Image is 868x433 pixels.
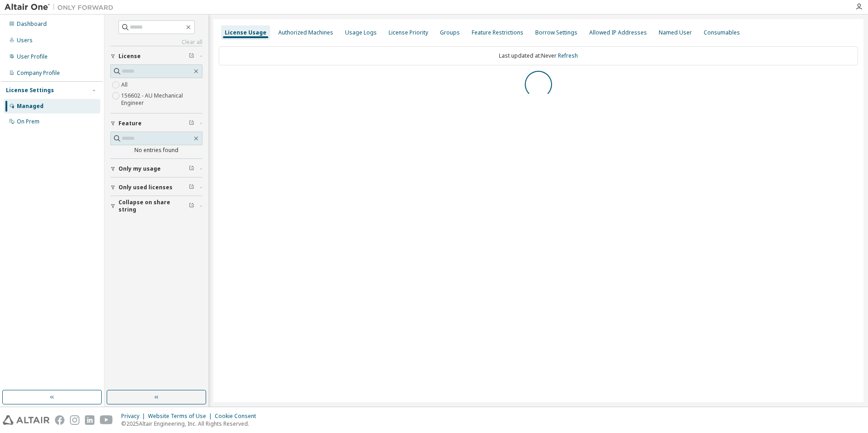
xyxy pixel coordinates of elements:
[189,202,194,210] span: Clear filter
[3,415,49,425] img: altair_logo.svg
[17,118,39,125] div: On Prem
[219,46,858,65] div: Last updated at: Never
[110,46,202,66] button: License
[6,87,54,94] div: License Settings
[440,29,460,36] div: Groups
[17,103,44,110] div: Managed
[389,29,428,36] div: License Priority
[17,69,60,77] div: Company Profile
[110,113,202,133] button: Feature
[17,20,47,28] div: Dashboard
[589,29,647,36] div: Allowed IP Addresses
[278,29,333,36] div: Authorized Machines
[110,196,202,216] button: Collapse on share string
[118,165,161,172] span: Only my usage
[472,29,523,36] div: Feature Restrictions
[189,53,194,60] span: Clear filter
[659,29,692,36] div: Named User
[535,29,577,36] div: Borrow Settings
[118,120,142,127] span: Feature
[189,120,194,127] span: Clear filter
[225,29,266,36] div: License Usage
[118,53,141,60] span: License
[121,413,148,420] div: Privacy
[121,79,129,90] label: All
[110,39,202,46] a: Clear all
[345,29,377,36] div: Usage Logs
[118,199,189,213] span: Collapse on share string
[110,159,202,179] button: Only my usage
[70,415,79,425] img: instagram.svg
[189,165,194,172] span: Clear filter
[148,413,215,420] div: Website Terms of Use
[85,415,94,425] img: linkedin.svg
[215,413,261,420] div: Cookie Consent
[121,420,261,428] p: © 2025 Altair Engineering, Inc. All Rights Reserved.
[55,415,64,425] img: facebook.svg
[704,29,740,36] div: Consumables
[5,3,118,12] img: Altair One
[558,52,578,59] a: Refresh
[110,147,202,154] div: No entries found
[100,415,113,425] img: youtube.svg
[189,184,194,191] span: Clear filter
[118,184,173,191] span: Only used licenses
[17,37,33,44] div: Users
[121,90,202,108] label: 156602 - AU Mechanical Engineer
[110,177,202,197] button: Only used licenses
[17,53,48,60] div: User Profile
